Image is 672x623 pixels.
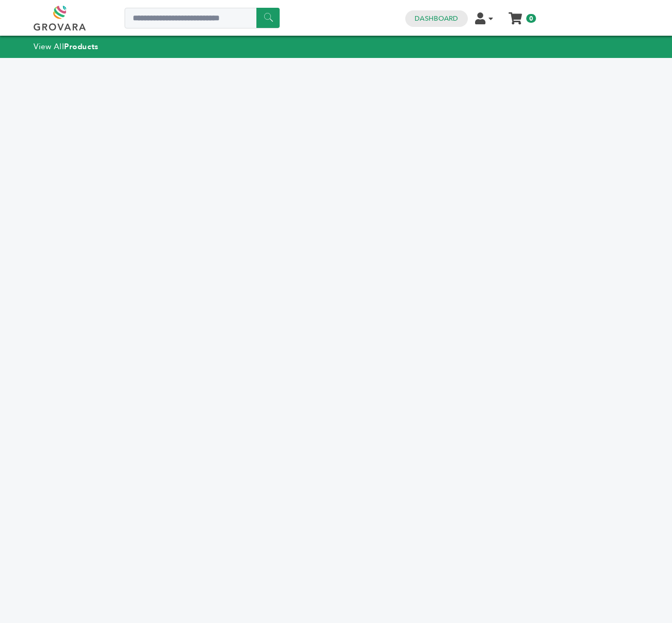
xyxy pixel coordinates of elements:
a: My Cart [510,9,522,20]
input: Search a product or brand... [125,8,280,28]
a: View AllProducts [34,41,99,52]
strong: Products [64,41,98,52]
a: Dashboard [415,14,458,23]
span: 0 [526,14,536,23]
